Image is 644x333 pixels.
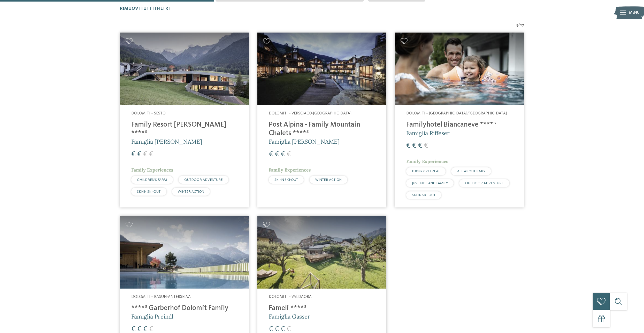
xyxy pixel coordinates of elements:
[120,33,249,207] a: Cercate un hotel per famiglie? Qui troverete solo i migliori! Dolomiti – Sesto Family Resort [PER...
[418,142,423,150] span: €
[143,326,148,333] span: €
[149,151,154,158] span: €
[269,295,312,299] span: Dolomiti – Valdaora
[131,138,202,145] span: Famiglia [PERSON_NAME]
[520,23,524,28] span: 27
[257,33,386,207] a: Cercate un hotel per famiglie? Qui troverete solo i migliori! Dolomiti – Versciaco-[GEOGRAPHIC_DA...
[178,190,204,193] span: WINTER ACTION
[143,151,148,158] span: €
[395,33,524,207] a: Cercate un hotel per famiglie? Qui troverete solo i migliori! Dolomiti – [GEOGRAPHIC_DATA]/[GEOGR...
[120,33,249,105] img: Family Resort Rainer ****ˢ
[412,169,440,173] span: LUXURY RETREAT
[131,326,136,333] span: €
[406,129,450,137] span: Famiglia Riffeser
[131,121,237,138] h4: Family Resort [PERSON_NAME] ****ˢ
[287,151,291,158] span: €
[406,121,512,129] h4: Familyhotel Biancaneve ****ˢ
[149,326,154,333] span: €
[518,23,520,28] span: /
[457,169,485,173] span: ALL ABOUT BABY
[269,121,375,138] h4: Post Alpina - Family Mountain Chalets ****ˢ
[257,33,386,105] img: Post Alpina - Family Mountain Chalets ****ˢ
[424,142,428,150] span: €
[137,190,160,193] span: SKI-IN SKI-OUT
[257,216,386,289] img: Cercate un hotel per famiglie? Qui troverete solo i migliori!
[406,111,507,115] span: Dolomiti – [GEOGRAPHIC_DATA]/[GEOGRAPHIC_DATA]
[412,142,417,150] span: €
[184,178,223,182] span: OUTDOOR ADVENTURE
[281,151,285,158] span: €
[406,158,448,164] span: Family Experiences
[412,193,435,197] span: SKI-IN SKI-OUT
[269,167,311,173] span: Family Experiences
[131,313,173,320] span: Famiglia Preindl
[281,326,285,333] span: €
[287,326,291,333] span: €
[269,111,351,115] span: Dolomiti – Versciaco-[GEOGRAPHIC_DATA]
[137,151,142,158] span: €
[131,167,173,173] span: Family Experiences
[131,295,191,299] span: Dolomiti – Rasun-Anterselva
[395,33,524,105] img: Cercate un hotel per famiglie? Qui troverete solo i migliori!
[269,151,273,158] span: €
[137,326,142,333] span: €
[120,6,170,11] span: Rimuovi tutti i filtri
[465,181,504,185] span: OUTDOOR ADVENTURE
[315,178,342,182] span: WINTER ACTION
[131,304,237,313] h4: ****ˢ Garberhof Dolomit Family
[412,181,448,185] span: JUST KIDS AND FAMILY
[274,178,298,182] span: SKI-IN SKI-OUT
[120,216,249,289] img: Cercate un hotel per famiglie? Qui troverete solo i migliori!
[131,111,166,115] span: Dolomiti – Sesto
[516,23,518,28] span: 5
[137,178,167,182] span: CHILDREN’S FARM
[275,151,279,158] span: €
[269,313,310,320] span: Famiglia Gasser
[406,142,411,150] span: €
[275,326,279,333] span: €
[269,326,273,333] span: €
[269,138,340,145] span: Famiglia [PERSON_NAME]
[131,151,136,158] span: €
